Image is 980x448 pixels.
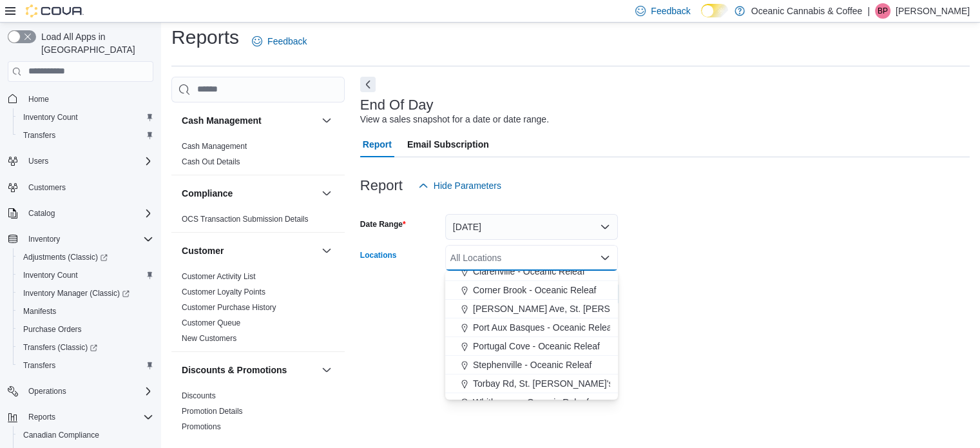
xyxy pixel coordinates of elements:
[28,234,60,244] span: Inventory
[13,426,159,444] button: Canadian Compliance
[23,231,153,247] span: Inventory
[473,284,596,297] span: Corner Brook - Oceanic Releaf
[319,113,334,128] button: Cash Management
[18,249,113,265] a: Adjustments (Classic)
[182,157,240,166] a: Cash Out Details
[23,270,78,280] span: Inventory Count
[23,153,53,169] button: Users
[247,28,312,54] a: Feedback
[18,427,104,443] a: Canadian Compliance
[28,412,55,422] span: Reports
[23,409,153,425] span: Reports
[182,333,236,344] span: New Customers
[473,321,614,334] span: Port Aux Basques - Oceanic Releaf
[360,178,403,193] h3: Report
[473,358,591,371] span: Stephenville - Oceanic Releaf
[18,268,153,283] span: Inventory Count
[319,362,334,378] button: Discounts & Promotions
[182,244,224,257] h3: Customer
[18,304,153,319] span: Manifests
[171,24,239,50] h1: Reports
[23,112,78,122] span: Inventory Count
[13,266,159,284] button: Inventory Count
[363,131,392,157] span: Report
[171,269,345,351] div: Customer
[360,219,406,229] label: Date Range
[171,211,345,232] div: Compliance
[26,5,84,17] img: Cova
[18,110,83,125] a: Inventory Count
[18,128,61,143] a: Transfers
[23,384,153,399] span: Operations
[182,407,243,416] a: Promotion Details
[18,340,153,355] span: Transfers (Classic)
[473,377,683,390] span: Torbay Rd, St. [PERSON_NAME]'s - Oceanic Releaf
[36,30,153,56] span: Load All Apps in [GEOGRAPHIC_DATA]
[3,408,159,426] button: Reports
[182,364,287,376] h3: Discounts & Promotions
[13,356,159,375] button: Transfers
[18,358,153,373] span: Transfers
[182,406,243,416] span: Promotion Details
[13,284,159,302] a: Inventory Manager (Classic)
[360,113,549,126] div: View a sales snapshot for a date or date range.
[28,156,48,166] span: Users
[413,173,506,199] button: Hide Parameters
[267,35,307,48] span: Feedback
[182,334,236,343] a: New Customers
[18,286,153,301] span: Inventory Manager (Classic)
[182,318,240,327] a: Customer Queue
[3,382,159,400] button: Operations
[23,206,60,221] button: Catalog
[182,187,316,200] button: Compliance
[434,179,501,192] span: Hide Parameters
[182,157,240,167] span: Cash Out Details
[651,5,690,17] span: Feedback
[3,90,159,108] button: Home
[23,231,65,247] button: Inventory
[182,318,240,328] span: Customer Queue
[182,244,316,257] button: Customer
[171,139,345,175] div: Cash Management
[182,215,309,224] a: OCS Transaction Submission Details
[3,230,159,248] button: Inventory
[182,364,316,376] button: Discounts & Promotions
[182,142,247,151] a: Cash Management
[23,360,55,371] span: Transfers
[360,97,434,113] h3: End Of Day
[23,206,153,221] span: Catalog
[13,248,159,266] a: Adjustments (Classic)
[23,306,56,317] span: Manifests
[445,356,618,375] button: Stephenville - Oceanic Releaf
[473,302,733,315] span: [PERSON_NAME] Ave, St. [PERSON_NAME]’s - Oceanic Releaf
[18,286,135,301] a: Inventory Manager (Classic)
[600,253,610,263] button: Close list of options
[28,182,66,193] span: Customers
[28,208,55,219] span: Catalog
[182,287,265,297] a: Customer Loyalty Points
[875,3,890,19] div: Brooke Pynn
[18,427,153,443] span: Canadian Compliance
[28,94,49,104] span: Home
[473,396,589,409] span: Whitbourne - Oceanic Releaf
[182,271,256,282] span: Customer Activity List
[867,3,870,19] p: |
[445,337,618,356] button: Portugal Cove - Oceanic Releaf
[445,281,618,300] button: Corner Brook - Oceanic Releaf
[182,114,316,127] button: Cash Management
[23,153,153,169] span: Users
[13,302,159,320] button: Manifests
[445,375,618,393] button: Torbay Rd, St. [PERSON_NAME]'s - Oceanic Releaf
[360,250,397,260] label: Locations
[182,422,221,432] span: Promotions
[182,141,247,151] span: Cash Management
[23,409,61,425] button: Reports
[407,131,489,157] span: Email Subscription
[13,126,159,144] button: Transfers
[473,265,585,278] span: Clarenville - Oceanic Releaf
[182,187,233,200] h3: Compliance
[13,108,159,126] button: Inventory Count
[445,262,618,281] button: Clarenville - Oceanic Releaf
[182,214,309,224] span: OCS Transaction Submission Details
[182,391,216,401] span: Discounts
